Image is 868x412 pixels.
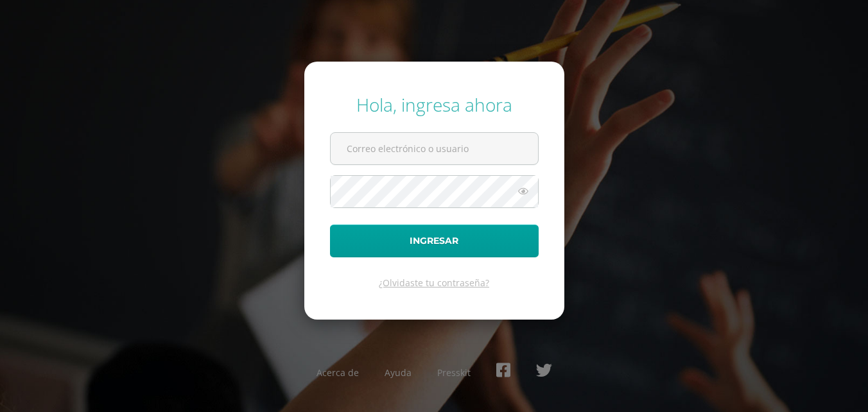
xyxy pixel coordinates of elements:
[317,366,359,379] a: Acerca de
[379,277,489,289] a: ¿Olvidaste tu contraseña?
[330,225,539,257] button: Ingresar
[437,366,471,379] a: Presskit
[331,133,538,164] input: Correo electrónico o usuario
[385,366,412,379] a: Ayuda
[330,92,539,117] div: Hola, ingresa ahora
